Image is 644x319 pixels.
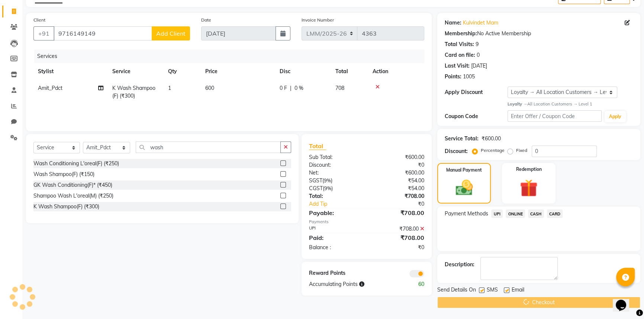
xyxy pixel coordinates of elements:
[377,200,430,208] div: ₹0
[152,26,190,40] button: Add Client
[331,63,368,80] th: Total
[487,286,498,295] span: SMS
[491,209,503,218] span: UPI
[303,200,377,208] a: Add Tip
[508,101,633,107] div: All Location Customers → Level 1
[275,63,331,80] th: Disc
[156,30,186,37] span: Add Client
[398,280,430,288] div: 60
[201,63,275,80] th: Price
[613,289,637,312] iframe: chat widget
[303,169,367,177] div: Net:
[303,244,367,251] div: Balance :
[446,167,482,173] label: Manual Payment
[528,209,544,218] span: CASH
[508,110,602,122] input: Enter Offer / Coupon Code
[303,161,367,169] div: Discount:
[33,181,112,189] div: GK Wash Conditioning(F)* (₹450)
[33,63,108,80] th: Stylist
[445,147,468,155] div: Discount:
[368,63,424,80] th: Action
[445,113,508,120] div: Coupon Code
[367,208,430,217] div: ₹708.00
[367,225,430,233] div: ₹708.00
[303,185,367,192] div: ( )
[33,203,99,211] div: K Wash Shampoo(F) (₹300)
[112,85,155,99] span: K Wash Shampoo(F) (₹300)
[280,84,287,92] span: 0 F
[205,85,214,91] span: 600
[324,178,331,183] span: 9%
[445,62,470,70] div: Last Visit:
[303,225,367,233] div: UPI
[33,170,94,178] div: Wash Shampoo(F) (₹150)
[482,135,501,143] div: ₹600.00
[367,244,430,251] div: ₹0
[303,233,367,242] div: Paid:
[367,161,430,169] div: ₹0
[506,209,525,218] span: ONLINE
[168,85,171,91] span: 1
[445,40,474,48] div: Total Visits:
[437,286,476,295] span: Send Details On
[514,177,543,199] img: _gift.svg
[516,166,542,173] label: Redemption
[476,40,479,48] div: 9
[309,185,323,192] span: CGST
[335,85,344,91] span: 708
[34,49,430,63] div: Services
[201,17,211,23] label: Date
[463,73,475,81] div: 1005
[164,63,201,80] th: Qty
[367,185,430,192] div: ₹54.00
[303,208,367,217] div: Payable:
[136,141,281,153] input: Search or Scan
[309,142,326,150] span: Total
[54,26,152,40] input: Search by Name/Mobile/Email/Code
[445,210,488,218] span: Payment Methods
[38,85,62,91] span: Amit_Pdct
[445,51,475,59] div: Card on file:
[302,17,334,23] label: Invoice Number
[367,153,430,161] div: ₹600.00
[547,209,563,218] span: CARD
[481,147,505,154] label: Percentage
[33,160,119,167] div: Wash Conditioning L'oreal(F) (₹250)
[516,147,527,154] label: Fixed
[445,19,461,27] div: Name:
[463,19,498,27] a: Kulvindet Mam
[108,63,164,80] th: Service
[471,62,487,70] div: [DATE]
[33,17,45,23] label: Client
[445,135,479,143] div: Service Total:
[477,51,480,59] div: 0
[309,219,425,225] div: Payments
[508,101,527,107] strong: Loyalty →
[324,185,331,191] span: 9%
[605,111,626,122] button: Apply
[445,30,633,38] div: No Active Membership
[445,30,477,38] div: Membership:
[290,84,292,92] span: |
[367,177,430,185] div: ₹54.00
[33,26,54,40] button: +91
[367,169,430,177] div: ₹600.00
[367,192,430,200] div: ₹708.00
[445,88,508,96] div: Apply Discount
[303,192,367,200] div: Total:
[450,178,478,198] img: _cash.svg
[33,192,113,200] div: Shampoo Wash L'oreal(M) (₹250)
[445,73,461,81] div: Points:
[303,269,367,277] div: Reward Points
[512,286,524,295] span: Email
[303,153,367,161] div: Sub Total:
[303,280,399,288] div: Accumulating Points
[303,177,367,185] div: ( )
[294,84,303,92] span: 0 %
[367,233,430,242] div: ₹708.00
[309,177,322,184] span: SGST
[445,261,474,268] div: Description:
